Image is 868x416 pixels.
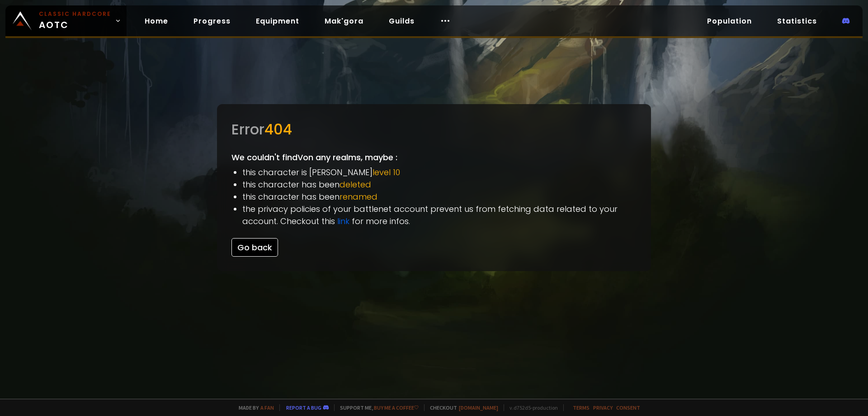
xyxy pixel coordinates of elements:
[137,12,175,30] a: Home
[242,203,637,227] li: the privacy policies of your battlenet account prevent us from fetching data related to your acco...
[374,404,419,411] a: Buy me a coffee
[186,12,238,30] a: Progress
[424,404,498,411] span: Checkout
[5,5,127,36] a: Classic HardcoreAOTC
[337,215,349,227] a: link
[217,104,651,271] div: We couldn't find V on any realms, maybe :
[340,179,371,190] span: deleted
[39,10,111,18] small: Classic Hardcore
[459,404,498,411] a: [DOMAIN_NAME]
[334,404,419,411] span: Support me,
[382,12,422,30] a: Guilds
[242,166,637,178] li: this character is [PERSON_NAME]
[616,404,640,411] a: Consent
[39,10,111,32] span: AOTC
[249,12,307,30] a: Equipment
[770,12,824,30] a: Statistics
[231,119,637,140] div: Error
[260,404,274,411] a: a fan
[233,404,274,411] span: Made by
[264,119,292,139] span: 404
[700,12,759,30] a: Population
[317,12,371,30] a: Mak'gora
[573,404,590,411] a: Terms
[373,167,400,178] span: level 10
[340,191,377,202] span: renamed
[231,238,278,257] button: Go back
[504,404,558,411] span: v. d752d5 - production
[242,191,637,203] li: this character has been
[231,242,278,253] a: Go back
[242,178,637,191] li: this character has been
[286,404,321,411] a: Report a bug
[593,404,613,411] a: Privacy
